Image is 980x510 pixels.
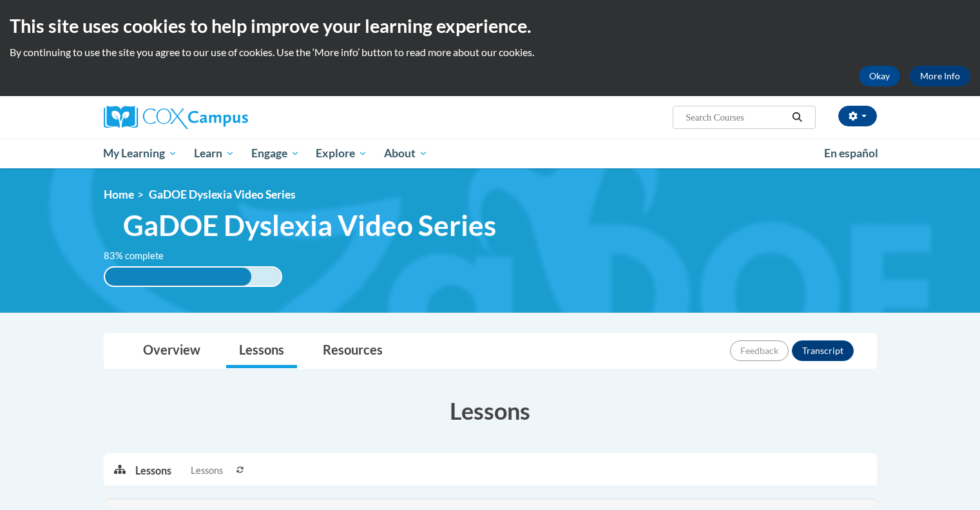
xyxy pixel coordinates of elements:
[191,464,223,478] span: Lessons
[104,106,349,129] a: Cox Campus
[10,45,970,59] p: By continuing to use the site you agree to our use of cookies. Use the ‘More info’ button to read...
[792,340,854,361] button: Transcript
[84,139,896,168] div: Main menu
[376,139,436,168] a: About
[10,13,970,39] h2: This site uses cookies to help improve your learning experience.
[104,249,178,263] label: 83% complete
[824,146,878,160] span: En español
[130,334,213,368] a: Overview
[226,334,297,368] a: Lessons
[243,139,308,168] a: Engage
[105,268,251,286] div: 83% complete
[838,106,877,126] button: Account Settings
[149,188,296,201] span: GaDOE Dyslexia Video Series
[310,334,396,368] a: Resources
[787,110,807,125] button: Search
[316,146,367,161] span: Explore
[104,106,248,129] img: Cox Campus
[730,340,789,361] button: Feedback
[307,139,376,168] a: Explore
[103,146,177,161] span: My Learning
[104,395,877,427] h3: Lessons
[251,146,300,161] span: Engage
[123,208,496,242] span: GaDOE Dyslexia Video Series
[194,146,235,161] span: Learn
[684,110,787,125] input: Search Courses
[910,66,970,86] a: More Info
[104,188,134,201] a: Home
[859,66,900,86] button: Okay
[135,464,171,478] p: Lessons
[95,139,186,168] a: My Learning
[384,146,428,161] span: About
[186,139,243,168] a: Learn
[816,140,887,167] a: En español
